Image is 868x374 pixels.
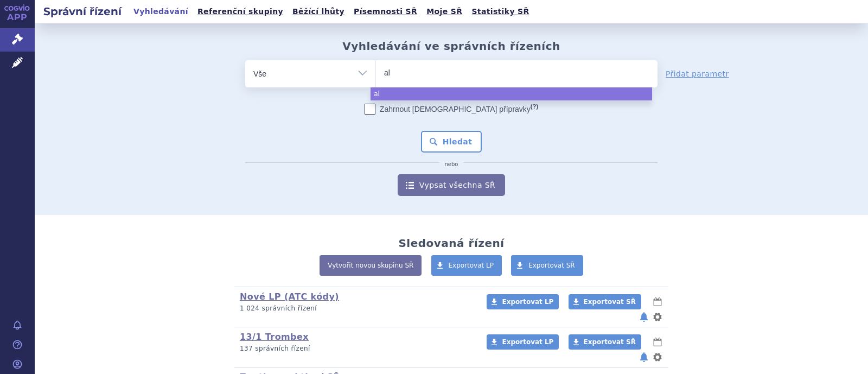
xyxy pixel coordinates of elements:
span: Exportovat SŘ [584,338,636,346]
a: Vyhledávání [130,4,192,19]
abbr: (?) [531,103,538,110]
a: Exportovat LP [487,334,559,350]
label: Zahrnout [DEMOGRAPHIC_DATA] přípravky [365,104,538,115]
a: Vytvořit novou skupinu SŘ [320,255,422,276]
a: Referenční skupiny [194,4,286,19]
a: Exportovat SŘ [569,294,641,309]
button: nastavení [652,351,663,364]
p: 1 024 správních řízení [240,304,473,313]
a: Přidat parametr [666,68,729,79]
h2: Správní řízení [35,4,130,19]
a: Vypsat všechna SŘ [398,174,505,196]
button: lhůty [652,335,663,348]
a: Nové LP (ATC kódy) [240,291,339,302]
a: Písemnosti SŘ [350,4,420,19]
li: al [371,87,652,100]
span: Exportovat SŘ [528,262,575,269]
button: notifikace [639,310,649,324]
span: Exportovat LP [502,298,553,306]
button: lhůty [652,295,663,308]
a: Exportovat SŘ [569,334,641,350]
a: Exportovat SŘ [511,255,583,276]
button: notifikace [639,351,649,364]
button: Hledat [421,131,482,153]
span: Exportovat LP [449,262,494,269]
a: Běžící lhůty [289,4,348,19]
h2: Sledovaná řízení [398,237,504,250]
i: nebo [439,161,464,168]
button: nastavení [652,310,663,324]
a: 13/1 Trombex [240,332,309,342]
a: Moje SŘ [423,4,465,19]
span: Exportovat SŘ [584,298,636,306]
a: Statistiky SŘ [468,4,532,19]
span: Exportovat LP [502,338,553,346]
p: 137 správních řízení [240,344,473,353]
a: Exportovat LP [431,255,502,276]
h2: Vyhledávání ve správních řízeních [342,40,560,53]
a: Exportovat LP [487,294,559,309]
